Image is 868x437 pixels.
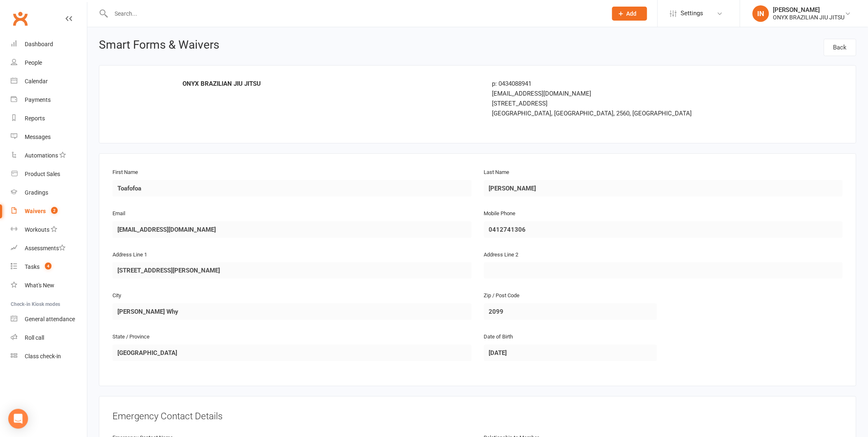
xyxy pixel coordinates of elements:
strong: ONYX BRAZILIAN JIU JITSU [182,80,261,87]
div: Tasks [25,263,40,270]
label: Last Name [484,168,510,177]
div: Class check-in [25,353,61,359]
div: Product Sales [25,171,60,177]
a: Assessments [11,239,87,258]
button: Add [612,7,647,21]
a: People [11,54,87,72]
a: What's New [11,276,87,295]
a: Gradings [11,183,87,202]
div: Payments [25,96,51,103]
a: Workouts [11,221,87,239]
span: Settings [681,4,704,23]
div: What's New [25,282,54,289]
a: Roll call [11,329,87,347]
div: IN [753,5,769,22]
a: Class kiosk mode [11,347,87,366]
div: Roll call [25,334,44,341]
div: Reports [25,115,45,122]
span: 2 [51,207,58,214]
label: Mobile Phone [484,209,516,218]
a: Waivers 2 [11,202,87,221]
a: Dashboard [11,35,87,54]
input: Search... [109,8,601,19]
div: Gradings [25,189,48,196]
label: City [112,291,121,300]
a: Automations [11,146,87,165]
div: ONYX BRAZILIAN JIU JITSU [773,14,845,21]
span: Add [627,10,637,17]
label: Address Line 2 [484,251,519,259]
a: Back [824,39,856,56]
label: State / Province [112,333,150,341]
a: Clubworx [10,8,30,29]
label: First Name [112,168,138,177]
div: [EMAIL_ADDRESS][DOMAIN_NAME] [492,89,727,99]
h1: Smart Forms & Waivers [99,39,219,54]
label: Zip / Post Code [484,291,520,300]
div: [STREET_ADDRESS] [492,99,727,108]
div: Workouts [25,226,49,233]
div: [GEOGRAPHIC_DATA], [GEOGRAPHIC_DATA], 2560, [GEOGRAPHIC_DATA] [492,108,727,118]
span: 4 [45,263,51,270]
div: p: 0434088941 [492,79,727,89]
div: Waivers [25,208,46,214]
a: Calendar [11,72,87,91]
div: [PERSON_NAME] [773,6,845,14]
div: Dashboard [25,41,53,47]
div: Open Intercom Messenger [8,409,28,429]
div: Messages [25,134,51,140]
div: People [25,59,42,66]
div: Assessments [25,245,66,251]
div: Calendar [25,78,48,85]
a: General attendance kiosk mode [11,310,87,329]
div: Automations [25,152,58,159]
label: Email [112,209,125,218]
div: General attendance [25,316,75,322]
a: Tasks 4 [11,258,87,276]
label: Address Line 1 [112,251,147,259]
label: Date of Birth [484,333,513,341]
a: Reports [11,109,87,128]
a: Messages [11,128,87,146]
a: Payments [11,91,87,109]
a: Product Sales [11,165,87,183]
div: Emergency Contact Details [112,410,843,423]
